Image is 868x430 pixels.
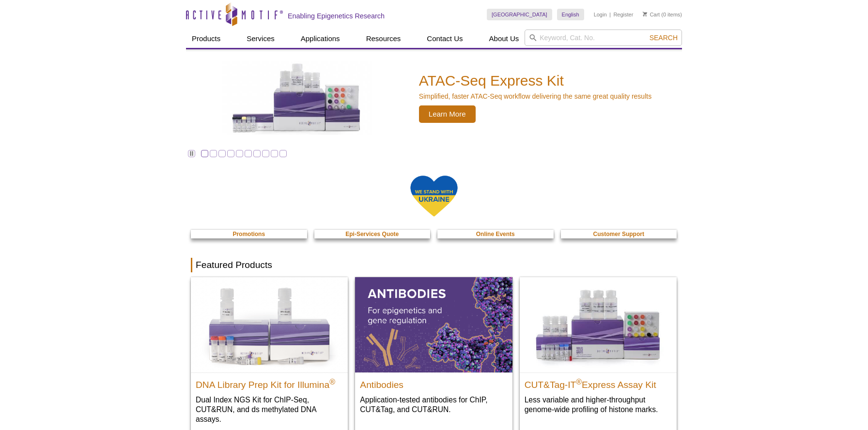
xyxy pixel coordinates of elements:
img: CUT&Tag-IT® Express Assay Kit [520,277,677,372]
p: Simplified, faster ATAC-Seq workflow delivering the same great quality results [419,92,651,101]
a: Go to slide 1 [201,150,208,157]
a: Go to slide 3 [218,150,226,157]
strong: Epi-Services Quote [345,231,399,237]
a: Cart [643,11,660,18]
a: Toggle autoplay [188,150,195,157]
h2: ATAC-Seq Express Kit [419,74,651,88]
h2: Enabling Epigenetics Research [288,12,385,20]
a: Products [186,30,226,48]
p: Application-tested antibodies for ChIP, CUT&Tag, and CUT&RUN. [360,395,507,415]
a: Customer Support [593,230,644,238]
sup: ® [576,377,582,386]
a: Go to slide 6 [245,150,252,157]
article: ATAC-Seq Express Kit [186,49,682,147]
a: English [557,9,584,20]
a: ATAC-Seq Express Kit ATAC-Seq Express Kit Simplified, faster ATAC-Seq workflow delivering the sam... [186,49,682,147]
a: Go to slide 2 [210,150,217,157]
strong: Online Events [476,231,515,237]
a: Online Events [476,230,515,238]
h2: Antibodies [360,375,507,390]
a: Go to slide 9 [271,150,278,157]
strong: Customer Support [593,231,644,237]
img: We Stand With Ukraine [410,175,458,218]
a: Go to slide 7 [253,150,261,157]
h2: DNA Library Prep Kit for Illumina [196,375,343,390]
li: | [609,9,611,20]
p: Dual Index NGS Kit for ChIP-Seq, CUT&RUN, and ds methylated DNA assays. [196,395,343,424]
h2: CUT&Tag-IT Express Assay Kit [525,375,672,390]
span: Learn More [419,105,476,123]
a: Contact Us [421,30,468,48]
a: Login [594,11,607,18]
a: Epi-Services Quote [345,230,399,238]
a: Promotions [232,230,265,238]
a: Register [613,11,633,18]
a: Go to slide 5 [236,150,243,157]
img: Your Cart [643,12,647,16]
span: Search [650,34,678,42]
img: All Antibodies [355,277,512,372]
sup: ® [329,377,335,386]
a: [GEOGRAPHIC_DATA] [487,9,552,20]
a: Applications [295,30,346,48]
input: Keyword, Cat. No. [525,30,682,46]
img: ATAC-Seq Express Kit [217,61,377,135]
a: Services [241,30,280,48]
a: Resources [360,30,407,48]
a: All Antibodies Antibodies Application-tested antibodies for ChIP, CUT&Tag, and CUT&RUN. [355,277,512,424]
li: (0 items) [643,9,682,20]
strong: Promotions [232,231,265,237]
a: About Us [483,30,525,48]
a: Go to slide 8 [262,150,269,157]
button: Search [647,33,681,42]
img: DNA Library Prep Kit for Illumina [191,277,348,372]
a: CUT&Tag-IT® Express Assay Kit CUT&Tag-IT®Express Assay Kit Less variable and higher-throughput ge... [520,277,677,424]
a: Go to slide 10 [279,150,287,157]
a: Go to slide 4 [227,150,234,157]
p: Less variable and higher-throughput genome-wide profiling of histone marks​. [525,395,672,415]
h2: Featured Products [191,258,677,272]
